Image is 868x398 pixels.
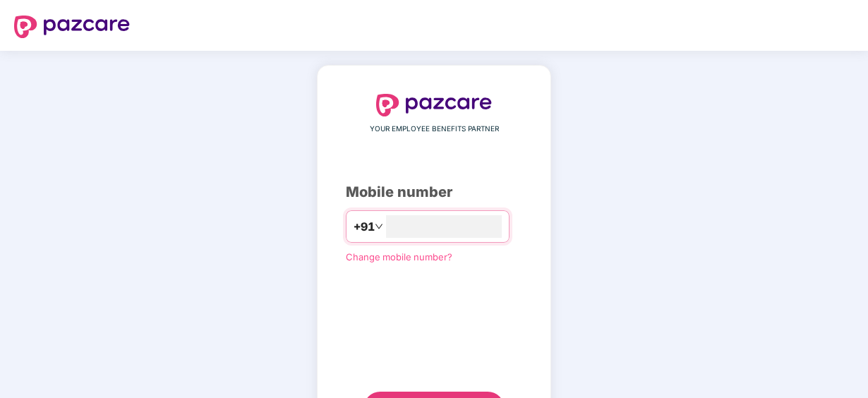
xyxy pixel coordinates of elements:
[14,16,130,38] img: logo
[354,218,375,236] span: +91
[375,222,383,231] span: down
[346,181,522,203] div: Mobile number
[346,251,452,263] a: Change mobile number?
[370,123,499,135] span: YOUR EMPLOYEE BENEFITS PARTNER
[376,94,492,116] img: logo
